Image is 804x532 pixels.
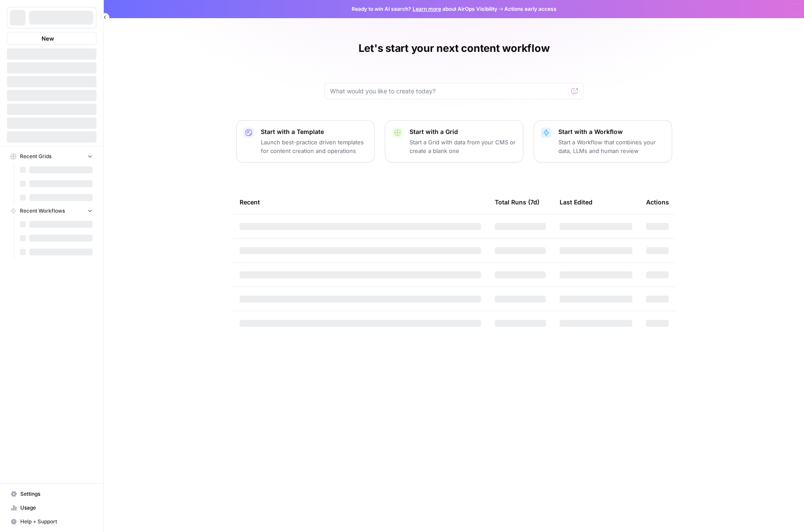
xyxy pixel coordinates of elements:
[534,120,672,162] button: Start with a WorkflowStart a Workflow that combines your data, LLMs and human review
[7,515,96,529] button: Help + Support
[330,87,568,96] input: What would you like to create today?
[20,207,65,215] span: Recent Workflows
[413,6,441,12] a: Learn more
[558,138,665,155] p: Start a Workflow that combines your data, LLMs and human review
[646,190,669,214] div: Actions
[359,41,550,55] h1: Let's start your next content workflow
[410,138,516,155] p: Start a Grid with data from your CMS or create a blank one
[20,490,93,498] span: Settings
[261,127,367,136] p: Start with a Template
[7,32,96,45] button: New
[385,120,523,162] button: Start with a GridStart a Grid with data from your CMS or create a blank one
[7,204,96,217] button: Recent Workflows
[240,190,481,214] div: Recent
[504,5,557,13] span: Actions early access
[20,504,93,512] span: Usage
[20,518,93,526] span: Help + Support
[261,138,367,155] p: Launch best-practice driven templates for content creation and operations
[352,5,497,13] span: Ready to win AI search? about AirOps Visibility
[20,153,51,160] span: Recent Grids
[236,120,375,162] button: Start with a TemplateLaunch best-practice driven templates for content creation and operations
[410,127,516,136] p: Start with a Grid
[7,501,96,515] a: Usage
[495,190,539,214] div: Total Runs (7d)
[7,150,96,163] button: Recent Grids
[558,127,665,136] p: Start with a Workflow
[42,34,54,43] span: New
[7,487,96,501] a: Settings
[560,190,593,214] div: Last Edited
